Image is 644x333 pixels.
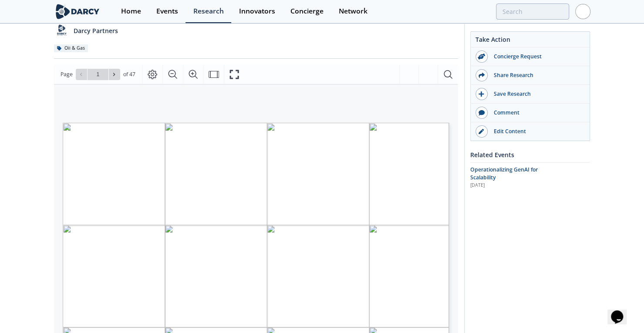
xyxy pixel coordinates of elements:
[470,166,538,181] span: Operationalizing GenAI for Scalability
[470,147,590,162] div: Related Events
[470,182,547,189] div: [DATE]
[156,8,178,15] div: Events
[471,35,590,47] div: Take Action
[488,90,585,98] div: Save Research
[121,8,141,15] div: Home
[470,166,590,189] a: Operationalizing GenAI for Scalability [DATE]
[607,298,635,324] iframe: chat widget
[193,8,224,15] div: Research
[488,71,585,79] div: Share Research
[239,8,275,15] div: Innovators
[339,8,368,15] div: Network
[471,122,590,141] a: Edit Content
[575,4,590,19] img: Profile
[496,3,569,20] input: Advanced Search
[74,26,118,35] p: Darcy Partners
[488,109,585,117] div: Comment
[488,53,585,61] div: Concierge Request
[54,44,88,52] div: Oil & Gas
[54,4,101,19] img: logo-wide.svg
[488,128,585,135] div: Edit Content
[290,8,324,15] div: Concierge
